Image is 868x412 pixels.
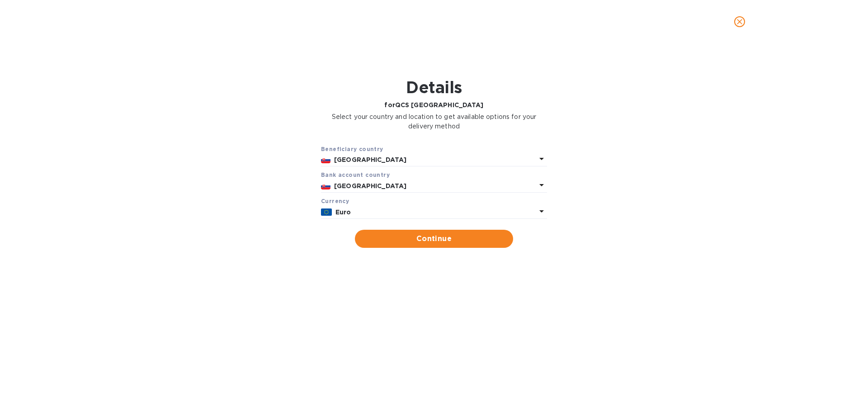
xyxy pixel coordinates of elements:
p: Select your country and location to get available options for your delivery method [321,112,547,131]
b: Beneficiary country [321,146,383,152]
b: for QCS [GEOGRAPHIC_DATA] [384,101,483,109]
img: SK [321,157,330,163]
b: Bank account cоuntry [321,171,390,178]
img: SK [321,183,330,189]
b: [GEOGRAPHIC_DATA] [334,156,406,163]
button: close [729,11,750,33]
b: Euro [335,208,351,216]
button: Continue [355,230,513,248]
b: [GEOGRAPHIC_DATA] [334,182,406,189]
b: Currency [321,198,349,204]
span: Continue [362,233,506,244]
h1: Details [321,78,547,97]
